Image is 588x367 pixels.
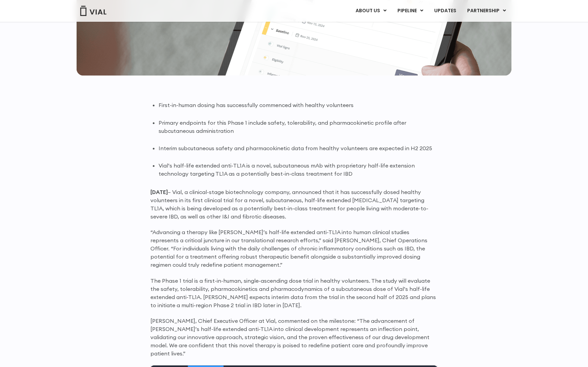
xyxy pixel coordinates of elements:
[150,317,438,357] p: [PERSON_NAME], Chief Executive Officer at Vial, commented on the milestone: “The advancement of [...
[150,188,438,221] p: – Vial, a clinical-stage biotechnology company, announced that it has successfully dosed healthy ...
[150,228,438,269] p: “Advancing a therapy like [PERSON_NAME]’s half-life extended anti-TL1A into human clinical studie...
[150,277,438,309] p: The Phase 1 trial is a first-in-human, single-ascending dose trial in healthy volunteers. The stu...
[80,6,107,16] img: Vial Logo
[159,119,438,135] li: Primary endpoints for this Phase 1 include safety, tolerability, and pharmacokinetic profile afte...
[159,144,438,152] li: Interim subcutaneous safety and pharmacokinetic data from healthy volunteers are expected in H2 2025
[462,5,511,17] a: PARTNERSHIPMenu Toggle
[350,5,392,17] a: ABOUT USMenu Toggle
[429,5,461,17] a: UPDATES
[159,161,438,178] li: Vial’s half-life extended anti-TL1A is a novel, subcutaneous mAb with proprietary half-life exten...
[159,101,438,109] li: First-in-human dosing has successfully commenced with healthy volunteers
[392,5,428,17] a: PIPELINEMenu Toggle
[150,189,168,195] strong: [DATE]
